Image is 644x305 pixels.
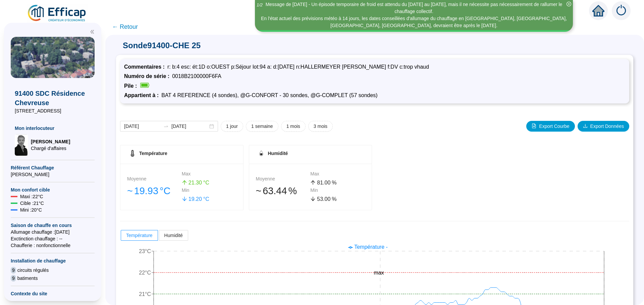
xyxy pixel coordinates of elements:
span: 19 [189,196,195,202]
button: 1 jour [221,121,243,132]
span: 53 [317,196,323,202]
span: double-left [90,29,95,34]
span: Chargé d'affaires [31,145,70,152]
span: Température [126,233,153,238]
span: download [583,124,588,128]
span: 9 [11,275,16,282]
span: °C [160,184,170,198]
span: 0018B2100000F6FA [172,73,221,79]
img: efficap energie logo [27,4,88,23]
input: Date de début [124,123,161,130]
span: ← Retour [112,22,138,31]
span: 1 semaine [251,123,273,130]
span: Allumage chauffage : [DATE] [11,229,95,235]
span: circuits régulés [17,267,49,274]
div: Moyenne [256,175,311,182]
tspan: max [374,270,384,276]
div: En l'état actuel des prévisions météo à 14 jours, les dates conseillées d'allumage du chauffage e... [256,15,572,29]
div: Message de [DATE] - Un épisode temporaire de froid est attendu du [DATE] au [DATE], mais il ne né... [256,1,572,15]
span: Cible : 21 °C [20,200,44,207]
span: Humidité [268,151,288,156]
span: Mini : 20 °C [20,207,42,213]
span: 91400 SDC Résidence Chevreuse [15,89,91,107]
span: °C [203,179,209,187]
tspan: 23°C [139,248,151,254]
button: 1 mois [281,121,306,132]
span: 81 [317,180,323,185]
span: Température - [354,244,388,250]
span: Installation de chauffage [11,257,95,264]
button: Export Données [578,121,629,132]
span: Numéro de série : [124,73,172,79]
div: Max [182,170,236,177]
span: .00 [323,196,330,202]
span: % [332,179,336,187]
button: 1 semaine [246,121,278,132]
span: [PERSON_NAME] [11,171,95,178]
span: .93 [145,185,158,196]
span: Référent Chauffage [11,164,95,171]
span: °C [203,195,209,203]
span: Contexte du site [11,290,95,297]
span: Température [139,151,167,156]
span: file-image [532,124,536,128]
span: BAT 4 REFERENCE (4 sondes), @G-CONFORT - 30 sondes, @G-COMPLET (57 sondes) [161,92,378,98]
span: 󠁾~ [127,184,133,198]
span: .44 [273,185,287,196]
span: arrow-down [182,196,187,202]
i: 1 / 2 [257,2,263,7]
span: Mon interlocuteur [15,125,91,132]
span: 9 [11,267,16,274]
span: .20 [195,196,202,202]
span: Export Données [590,123,624,130]
span: [STREET_ADDRESS] [15,107,91,114]
span: Appartient à : [124,92,161,98]
span: 19 [134,185,145,196]
span: % [288,184,297,198]
span: swap-right [163,124,169,129]
span: arrow-up [310,180,316,185]
button: Export Courbe [526,121,575,132]
span: Commentaires : [124,64,167,70]
tspan: 21°C [139,291,151,297]
button: 3 mois [308,121,333,132]
div: Moyenne [127,175,182,182]
span: 1 jour [226,123,238,130]
span: Mon confort cible [11,186,95,193]
span: to [163,124,169,129]
span: .00 [323,180,330,185]
span: Humidité [164,233,183,238]
tspan: 22°C [139,270,151,276]
span: arrow-up [182,180,187,185]
div: Max [310,170,365,177]
div: Min [182,187,236,194]
span: batiments [17,275,38,282]
span: 1 mois [286,123,300,130]
span: 󠁾~ [256,184,262,198]
span: .30 [195,180,202,185]
span: 3 mois [314,123,327,130]
input: Date de fin [171,123,208,130]
span: home [592,5,604,17]
span: close-circle [567,2,571,6]
span: % [332,195,336,203]
span: Maxi : 22 °C [20,193,43,200]
span: Saison de chauffe en cours [11,222,95,229]
span: 21 [189,180,195,185]
span: 63 [263,185,273,196]
span: Sonde 91400-CHE 25 [116,40,633,51]
span: Export Courbe [539,123,569,130]
img: Chargé d'affaires [15,134,28,156]
span: r: b:4 esc: ét:1D o:OUEST p:Séjour lot:94 a: d:[DATE] n:HALLERMEYER [PERSON_NAME] f:DV c:trop vhaud [167,64,429,70]
span: arrow-down [310,196,316,202]
span: Pile : [124,83,140,89]
span: Exctinction chauffage : -- [11,235,95,242]
span: Chaufferie : non fonctionnelle [11,242,95,249]
img: alerts [612,1,631,20]
span: [PERSON_NAME] [31,138,70,145]
div: Min [310,187,365,194]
